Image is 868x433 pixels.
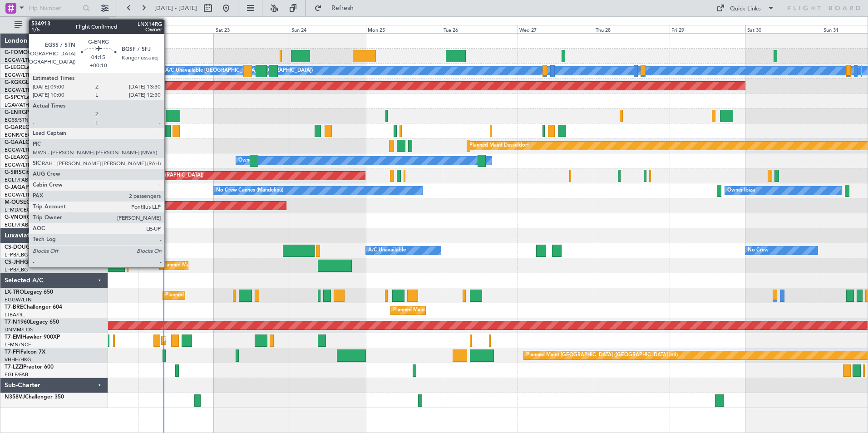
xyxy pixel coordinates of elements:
[5,95,53,100] a: G-SPCYLegacy 650
[366,25,442,33] div: Mon 25
[5,110,26,115] span: G-ENRG
[10,18,99,32] button: All Aircraft
[5,341,31,348] a: LFMN/NCE
[5,50,59,55] a: G-FOMOGlobal 6000
[5,50,28,55] span: G-FOMO
[5,290,24,295] span: LX-TRO
[5,215,66,220] a: G-VNORChallenger 650
[5,140,25,145] span: G-GAAL
[5,200,26,205] span: M-OUSE
[24,22,96,28] span: All Aircraft
[214,25,290,33] div: Sat 23
[727,184,755,197] div: Owner Ibiza
[5,290,53,295] a: LX-TROLegacy 650
[5,65,53,70] a: G-LEGCLegacy 600
[290,25,365,33] div: Sun 24
[745,25,821,33] div: Sat 30
[712,1,779,15] button: Quick Links
[5,177,28,183] a: EGLF/FAB
[5,326,33,333] a: DNMM/LOS
[5,356,31,363] a: VHHH/HKG
[5,245,57,250] a: CS-DOUGlobal 6500
[5,110,56,115] a: G-ENRGPraetor 600
[138,25,214,33] div: Fri 22
[393,304,536,317] div: Planned Maint [GEOGRAPHIC_DATA] ([GEOGRAPHIC_DATA])
[5,147,32,153] a: EGGW/LTN
[89,169,203,182] div: Unplanned Maint Oxford ([GEOGRAPHIC_DATA])
[5,155,74,160] a: G-LEAXCessna Citation XLS
[526,349,678,362] div: Planned Maint [GEOGRAPHIC_DATA] ([GEOGRAPHIC_DATA] Intl)
[5,305,62,310] a: T7-BREChallenger 604
[5,125,25,130] span: G-GARE
[748,244,769,257] div: No Crew
[162,259,305,272] div: Planned Maint [GEOGRAPHIC_DATA] ([GEOGRAPHIC_DATA])
[5,394,25,400] span: N358VJ
[5,170,57,175] a: G-SIRSCitation Excel
[110,18,125,26] div: [DATE]
[5,80,26,85] span: G-KGKG
[238,154,254,167] div: Owner
[5,221,28,228] a: EGLF/FAB
[442,25,518,33] div: Tue 26
[5,170,22,175] span: G-SIRS
[164,334,216,347] div: Planned Maint Chester
[5,125,79,130] a: G-GARECessna Citation XLS+
[5,349,20,355] span: T7-FFI
[5,117,29,123] a: EGSS/STN
[730,5,761,14] div: Quick Links
[28,1,80,15] input: Trip Number
[5,349,45,355] a: T7-FFIFalcon 7X
[5,102,29,108] a: LGAV/ATH
[5,311,25,318] a: LTBA/ISL
[5,72,32,79] a: EGGW/LTN
[5,192,32,198] a: EGGW/LTN
[5,162,32,168] a: EGGW/LTN
[5,260,24,265] span: CS-JHH
[5,80,55,85] a: G-KGKGLegacy 600
[5,140,79,145] a: G-GAALCessna Citation XLS+
[5,364,54,370] a: T7-LZZIPraetor 600
[5,215,27,220] span: G-VNOR
[5,371,28,378] a: EGLF/FAB
[5,245,26,250] span: CS-DOU
[310,1,365,15] button: Refresh
[5,185,57,190] a: G-JAGAPhenom 300
[5,87,32,93] a: EGGW/LTN
[5,335,22,340] span: T7-EMI
[368,244,406,257] div: A/C Unavailable
[165,289,308,302] div: Planned Maint [GEOGRAPHIC_DATA] ([GEOGRAPHIC_DATA])
[5,155,24,160] span: G-LEAX
[5,305,23,310] span: T7-BRE
[5,95,24,100] span: G-SPCY
[5,207,31,213] a: LFMD/CEQ
[165,64,313,78] div: A/C Unavailable [GEOGRAPHIC_DATA] ([GEOGRAPHIC_DATA])
[5,394,64,400] a: N358VJChallenger 350
[5,320,30,325] span: T7-N1960
[154,4,197,12] span: [DATE] - [DATE]
[594,25,670,33] div: Thu 28
[5,185,25,190] span: G-JAGA
[518,25,593,33] div: Wed 27
[670,25,745,33] div: Fri 29
[5,335,60,340] a: T7-EMIHawker 900XP
[469,139,529,153] div: Planned Maint Dusseldorf
[5,296,32,303] a: EGGW/LTN
[216,184,283,197] div: No Crew Cannes (Mandelieu)
[5,132,32,138] a: EGNR/CEG
[324,5,362,11] span: Refresh
[5,320,59,325] a: T7-N1960Legacy 650
[5,200,70,205] a: M-OUSECitation Mustang
[5,364,23,370] span: T7-LZZI
[5,266,28,273] a: LFPB/LBG
[5,251,28,258] a: LFPB/LBG
[5,65,24,70] span: G-LEGC
[5,57,32,64] a: EGGW/LTN
[5,260,55,265] a: CS-JHHGlobal 6000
